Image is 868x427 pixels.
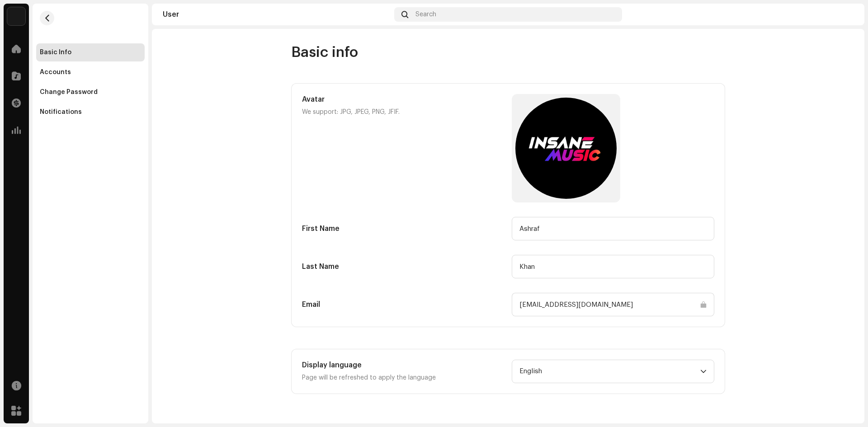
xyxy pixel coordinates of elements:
[700,360,707,383] div: dropdown trigger
[302,94,505,105] h5: Avatar
[40,108,82,116] div: Notifications
[40,49,71,56] div: Basic Info
[291,43,358,61] span: Basic info
[302,299,505,310] h5: Email
[36,43,145,61] re-m-nav-item: Basic Info
[40,89,98,96] div: Change Password
[40,69,71,76] div: Accounts
[302,223,505,234] h5: First Name
[512,217,714,240] input: First name
[512,255,714,278] input: Last name
[36,83,145,101] re-m-nav-item: Change Password
[36,103,145,121] re-m-nav-item: Notifications
[302,261,505,272] h5: Last Name
[302,107,505,117] p: We support: JPG, JPEG, PNG, JFIF.
[519,360,700,383] span: English
[512,293,714,316] input: Email
[36,63,145,81] re-m-nav-item: Accounts
[7,7,25,25] img: a6437e74-8c8e-4f74-a1ce-131745af0155
[302,360,505,371] h5: Display language
[415,11,436,18] span: Search
[839,7,854,22] img: 1b03dfd2-b48d-490c-8382-ec36dbac16be
[163,11,391,18] div: User
[302,372,505,383] p: Page will be refreshed to apply the language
